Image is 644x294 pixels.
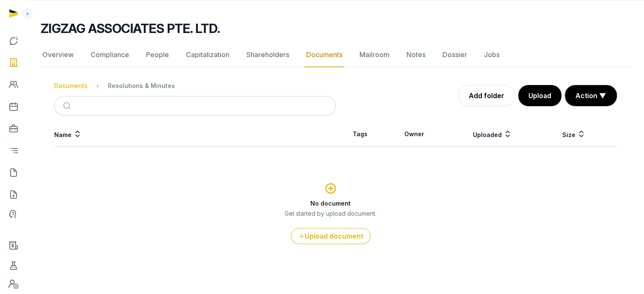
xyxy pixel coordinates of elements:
h3: No document [55,199,606,208]
a: Shareholders [245,43,291,67]
th: Name [54,122,336,146]
button: Upload document [291,228,370,244]
h2: ZIGZAG ASSOCIATES PTE. LTD. [41,21,220,36]
a: Mailroom [358,43,391,67]
a: Jobs [482,43,501,67]
th: Owner [385,122,444,146]
th: Tags [336,122,385,146]
nav: Tabs [41,43,630,67]
th: Uploaded [444,122,541,146]
a: Notes [405,43,427,67]
th: Size [541,122,607,146]
button: Action ▼ [565,85,616,106]
a: People [144,43,171,67]
nav: Breadcrumb [54,76,336,96]
a: Add folder [458,85,515,106]
a: Dossier [441,43,469,67]
a: Compliance [89,43,131,67]
div: Documents [54,82,88,90]
div: Resolutions & Minutes [108,82,175,90]
a: Documents [304,43,344,67]
a: Capitalization [184,43,231,67]
button: Submit [58,96,78,115]
a: Overview [41,43,75,67]
p: Get started by upload document. [55,209,606,218]
button: Upload [518,85,561,106]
